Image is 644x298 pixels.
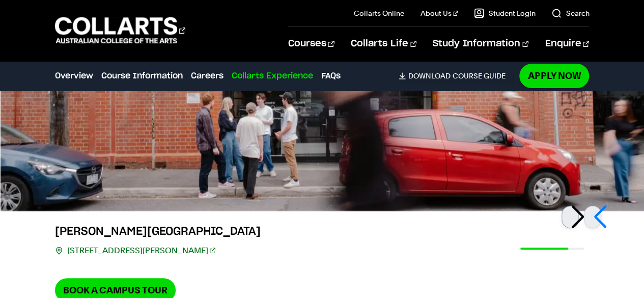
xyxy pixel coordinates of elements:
[421,8,458,18] a: About Us
[351,27,416,61] a: Collarts Life
[67,243,215,258] a: [STREET_ADDRESS][PERSON_NAME]
[55,223,261,239] h3: [PERSON_NAME][GEOGRAPHIC_DATA]
[433,27,528,61] a: Study Information
[408,71,450,80] span: Download
[321,70,341,82] a: FAQs
[545,27,589,61] a: Enquire
[232,70,313,82] a: Collarts Experience
[551,8,589,18] a: Search
[474,8,535,18] a: Student Login
[101,70,183,82] a: Course Information
[354,8,404,18] a: Collarts Online
[191,70,223,82] a: Careers
[519,64,589,88] a: Apply Now
[55,16,185,45] div: Go to homepage
[55,70,93,82] a: Overview
[288,27,334,61] a: Courses
[399,71,513,80] a: DownloadCourse Guide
